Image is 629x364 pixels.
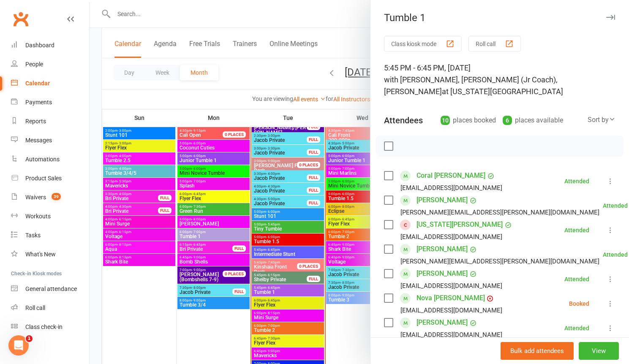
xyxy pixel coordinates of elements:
[564,227,589,233] div: Attended
[25,175,62,182] div: Product Sales
[441,116,450,125] div: 10
[11,131,89,150] a: Messages
[417,316,468,329] a: [PERSON_NAME]
[25,137,52,144] div: Messages
[11,55,89,74] a: People
[11,36,89,55] a: Dashboard
[400,280,502,291] div: [EMAIL_ADDRESS][DOMAIN_NAME]
[25,285,77,292] div: General attendance
[11,245,89,264] a: What's New
[25,61,43,68] div: People
[25,323,63,330] div: Class check-in
[25,304,45,311] div: Roll call
[384,75,558,96] span: with [PERSON_NAME], [PERSON_NAME] (Jr Coach), [PERSON_NAME]
[417,267,468,280] a: [PERSON_NAME]
[11,226,89,245] a: Tasks
[11,318,89,337] a: Class kiosk mode
[564,276,589,282] div: Attended
[417,242,468,256] a: [PERSON_NAME]
[501,342,574,360] button: Bulk add attendees
[25,80,50,87] div: Calendar
[25,251,56,258] div: What's New
[564,325,589,331] div: Attended
[11,169,89,188] a: Product Sales
[400,256,599,267] div: [PERSON_NAME][EMAIL_ADDRESS][PERSON_NAME][DOMAIN_NAME]
[468,36,521,52] button: Roll call
[417,169,485,182] a: Coral [PERSON_NAME]
[503,116,512,125] div: 6
[25,99,52,106] div: Payments
[52,193,61,200] span: 39
[442,87,563,96] span: at [US_STATE][GEOGRAPHIC_DATA]
[417,291,485,305] a: Nova [PERSON_NAME]
[400,231,502,242] div: [EMAIL_ADDRESS][DOMAIN_NAME]
[11,188,89,207] a: Waivers 39
[11,280,89,299] a: General attendance kiosk mode
[564,178,589,184] div: Attended
[25,156,60,163] div: Automations
[603,252,628,258] div: Attended
[11,150,89,169] a: Automations
[579,342,619,360] button: View
[8,335,29,356] iframe: Intercom live chat
[10,8,31,30] a: Clubworx
[26,335,33,342] span: 1
[400,329,502,340] div: [EMAIL_ADDRESS][DOMAIN_NAME]
[11,112,89,131] a: Reports
[417,193,468,207] a: [PERSON_NAME]
[11,299,89,318] a: Roll call
[384,36,462,52] button: Class kiosk mode
[25,118,46,125] div: Reports
[569,301,589,307] div: Booked
[417,218,503,231] a: [US_STATE][PERSON_NAME]
[441,114,496,126] div: places booked
[400,207,599,218] div: [PERSON_NAME][EMAIL_ADDRESS][PERSON_NAME][DOMAIN_NAME]
[25,194,46,201] div: Waivers
[400,182,502,193] div: [EMAIL_ADDRESS][DOMAIN_NAME]
[11,93,89,112] a: Payments
[503,114,563,126] div: places available
[25,42,54,49] div: Dashboard
[588,114,615,125] div: Sort by
[25,213,51,220] div: Workouts
[11,207,89,226] a: Workouts
[384,62,615,98] div: 5:45 PM - 6:45 PM, [DATE]
[11,74,89,93] a: Calendar
[400,305,502,316] div: [EMAIL_ADDRESS][DOMAIN_NAME]
[25,232,41,239] div: Tasks
[384,114,423,126] div: Attendees
[603,203,628,209] div: Attended
[370,12,629,24] div: Tumble 1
